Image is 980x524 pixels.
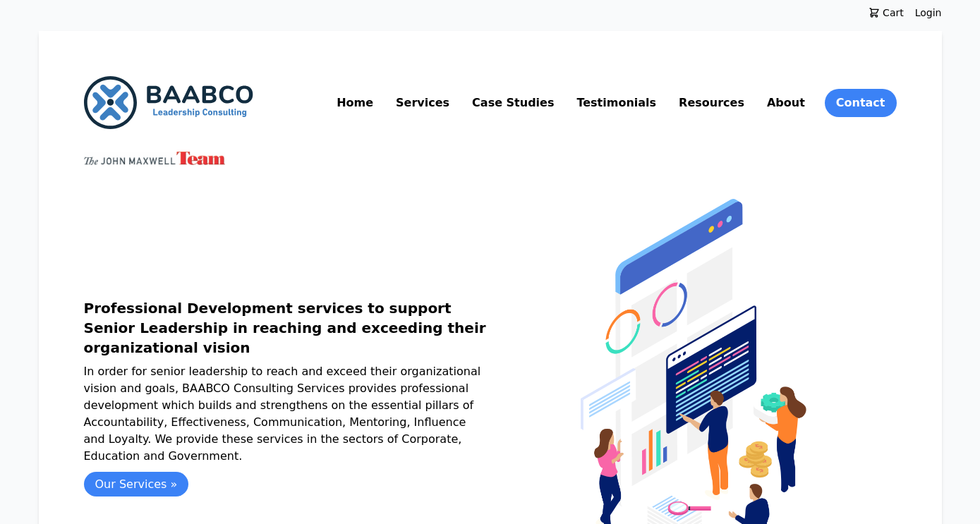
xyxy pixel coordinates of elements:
a: Contact [825,89,897,117]
a: Our Services » [84,472,189,496]
a: Resources [676,92,747,114]
a: Services [393,92,452,114]
a: Cart [857,6,915,20]
a: About [764,92,808,114]
p: In order for senior leadership to reach and exceed their organizational vision and goals, BAABCO ... [84,363,490,465]
img: John Maxwell [84,152,225,165]
h1: Professional Development services to support Senior Leadership in reaching and exceeding their or... [84,298,490,358]
img: BAABCO Consulting Services [84,76,253,129]
span: Cart [880,6,904,20]
a: Testimonials [574,92,659,114]
a: Home [334,92,376,114]
a: Login [915,6,942,20]
a: Case Studies [469,92,557,114]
